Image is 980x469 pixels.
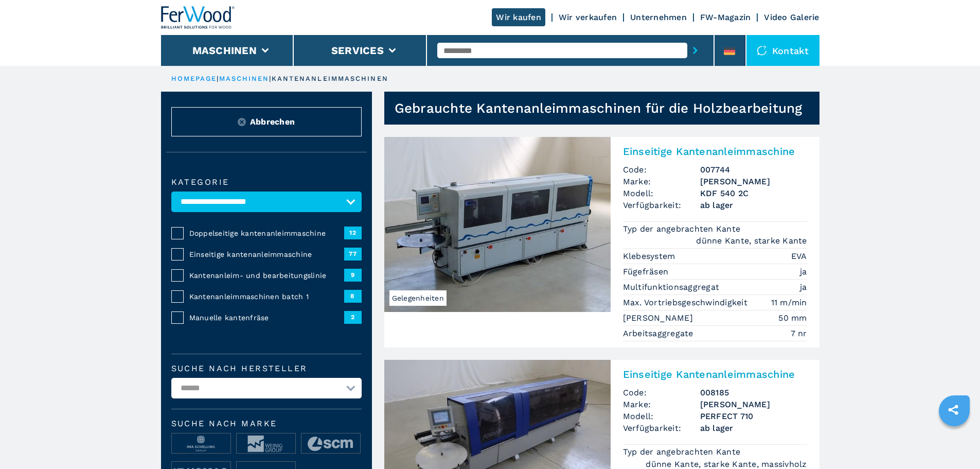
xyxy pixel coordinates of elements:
[700,410,807,422] h3: PERFECT 710
[778,312,807,324] em: 50 mm
[171,178,362,186] label: Kategorie
[171,420,362,428] span: Suche nach Marke
[623,266,671,277] p: Fügefräsen
[344,227,362,239] span: 12
[189,249,344,259] span: Einseitige kantenanleimmaschine
[623,446,743,458] p: Typ der angebrachten Kante
[936,423,972,461] iframe: Chat
[492,8,545,26] a: Wir kaufen
[331,44,384,57] button: Services
[171,107,362,136] button: ResetAbbrechen
[700,187,807,199] h3: KDF 540 2C
[623,187,700,199] span: Modell:
[161,6,235,29] img: Ferwood
[687,39,703,62] button: submit-button
[757,45,767,56] img: Kontakt
[189,270,344,281] span: Kantenanleim- und bearbeitungslinie
[800,266,807,277] em: ja
[272,74,388,83] p: kantenanleimmaschinen
[250,116,295,128] span: Abbrechen
[623,251,678,262] p: Klebesystem
[623,297,751,308] p: Max. Vortriebsgeschwindigkeit
[623,312,696,324] p: [PERSON_NAME]
[301,433,360,454] img: image
[237,433,295,454] img: image
[700,199,807,211] span: ab lager
[696,235,807,247] em: dünne Kante, starke Kante
[623,387,700,398] span: Code:
[700,422,807,434] span: ab lager
[217,75,219,82] span: |
[344,269,362,281] span: 9
[189,291,344,302] span: Kantenanleimmaschinen batch 1
[800,281,807,293] em: ja
[238,118,246,126] img: Reset
[171,75,217,82] a: HOMEPAGE
[344,311,362,323] span: 2
[764,12,819,22] a: Video Galerie
[384,137,611,312] img: Einseitige Kantenanleimmaschine BRANDT KDF 540 2C
[559,12,617,22] a: Wir verkaufen
[623,398,700,410] span: Marke:
[771,297,807,308] em: 11 m/min
[623,145,807,158] h2: Einseitige Kantenanleimmaschine
[189,312,344,323] span: Manuelle kantenfräse
[940,397,966,423] a: sharethis
[623,410,700,422] span: Modell:
[630,12,687,22] a: Unternehmen
[192,44,257,57] button: Maschinen
[746,35,819,66] div: Kontakt
[344,290,362,302] span: 8
[623,422,700,434] span: Verfügbarkeit:
[700,164,807,176] h3: 007744
[791,327,807,339] em: 7 nr
[269,75,271,82] span: |
[189,228,344,238] span: Doppelseitige kantenanleimmaschine
[389,290,447,306] span: Gelegenheiten
[623,199,700,211] span: Verfügbarkeit:
[623,368,807,380] h2: Einseitige Kantenanleimmaschine
[344,248,362,260] span: 77
[700,387,807,398] h3: 008185
[623,176,700,187] span: Marke:
[700,176,807,187] h3: [PERSON_NAME]
[172,433,230,454] img: image
[623,282,722,293] p: Multifunktionsaggregat
[791,250,807,262] em: EVA
[623,328,696,339] p: Arbeitsaggregate
[623,164,700,176] span: Code:
[171,364,362,373] label: Suche nach Hersteller
[384,137,819,348] a: Einseitige Kantenanleimmaschine BRANDT KDF 540 2CGelegenheitenEinseitige KantenanleimmaschineCode...
[700,12,751,22] a: FW-Magazin
[395,100,803,116] h1: Gebrauchte Kantenanleimmaschinen für die Holzbearbeitung
[219,75,270,82] a: maschinen
[623,223,743,235] p: Typ der angebrachten Kante
[700,398,807,410] h3: [PERSON_NAME]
